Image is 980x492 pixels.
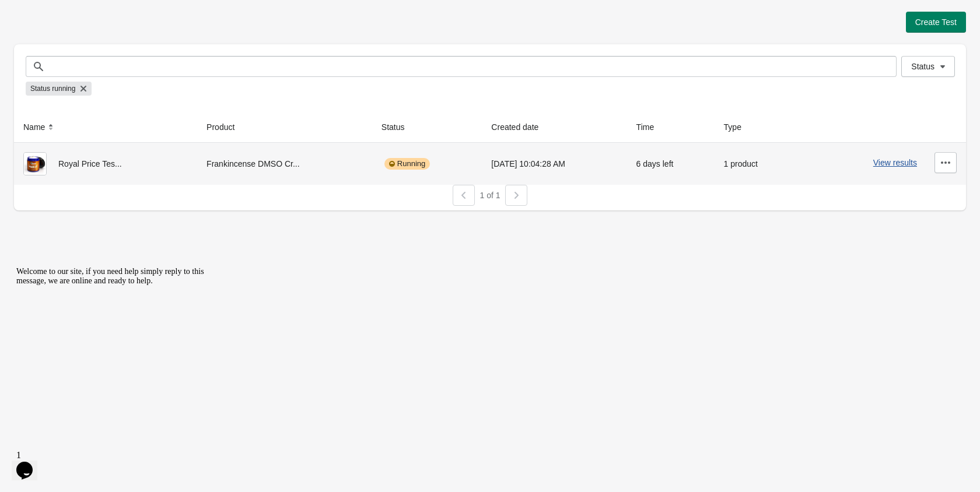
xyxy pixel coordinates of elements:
button: Created date [487,117,555,138]
span: Status [911,62,935,71]
div: 6 days left [636,152,705,175]
button: Create Test [906,12,966,33]
div: Frankincense DMSO Cr... [206,152,363,175]
iframe: chat widget [12,445,49,480]
span: Royal Price Tes... [58,159,122,168]
div: [DATE] 10:04:28 AM [491,152,617,175]
button: Product [202,117,251,138]
button: Status [901,56,955,77]
div: 1 product [724,152,787,175]
span: 1 of 1 [480,191,500,200]
button: Name [19,117,61,138]
div: Welcome to our site, if you need help simply reply to this message, we are online and ready to help. [5,5,215,23]
button: Time [632,117,671,138]
span: Status running [30,82,75,96]
span: Create Test [915,17,957,27]
span: Welcome to our site, if you need help simply reply to this message, we are online and ready to help. [5,5,192,23]
button: Status [377,117,421,138]
div: Running [384,158,430,170]
button: View results [873,158,917,167]
iframe: chat widget [12,262,222,440]
button: Type [719,117,758,138]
